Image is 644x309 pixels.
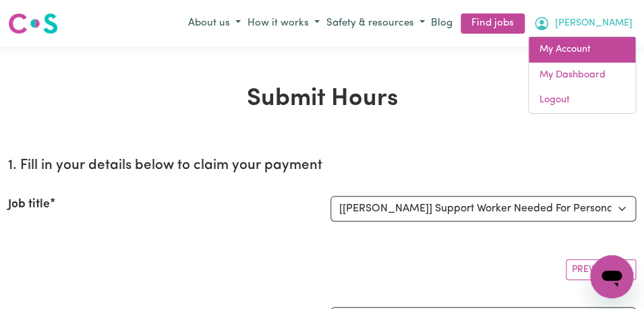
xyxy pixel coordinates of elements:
span: [PERSON_NAME] [555,16,633,31]
img: Careseekers logo [8,11,58,36]
button: Preview Job [566,259,636,280]
button: Safety & resources [323,13,428,35]
a: Find jobs [461,13,525,34]
button: How it works [244,13,323,35]
a: My Account [529,37,635,63]
button: About us [185,13,244,35]
a: Careseekers logo [8,8,58,39]
iframe: Button to launch messaging window [590,255,633,298]
a: My Dashboard [529,63,635,88]
a: Blog [428,13,455,34]
div: My Account [528,36,636,114]
label: Job title [8,196,50,213]
h2: 1. Fill in your details below to claim your payment [8,158,636,174]
a: Logout [529,88,635,113]
h1: Submit Hours [8,85,636,114]
button: My Account [530,12,636,35]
